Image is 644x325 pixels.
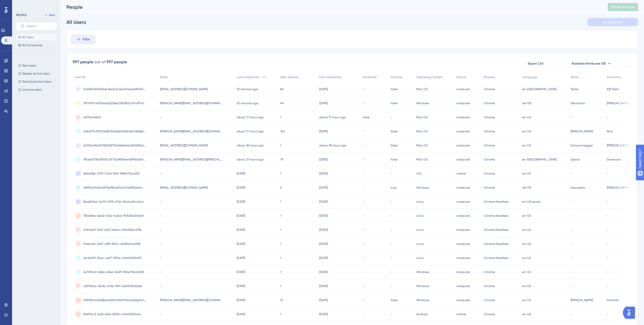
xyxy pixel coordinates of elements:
[237,228,245,232] time: [DATE]
[160,115,162,119] span: -
[160,75,168,79] span: Email
[484,228,508,232] span: Chrome Headless
[456,87,470,91] span: computer
[571,101,585,105] span: Gerzmann
[363,200,364,204] span: -
[522,242,531,246] span: en-US
[391,242,392,246] span: -
[319,158,328,161] time: [DATE]
[522,270,531,274] span: en-US
[83,36,90,42] span: Filter
[484,186,495,190] span: Chrome
[280,270,281,274] span: 1
[522,87,557,91] span: en-[GEOGRAPHIC_DATA]
[571,115,572,119] span: -
[484,101,495,105] span: Chrome
[160,270,162,274] span: -
[522,172,531,176] span: en-US
[608,3,638,11] button: Publish Changes
[22,64,36,68] span: New Users
[416,228,424,232] span: Linux
[363,75,377,79] span: IsSubUser
[607,115,608,119] span: -
[572,62,606,66] span: Available Attributes (13)
[83,143,146,147] span: 4b70b496a50183d18755ef6662abdf61df8da5aa1177b43af188bbfe664a270b
[160,242,162,246] span: -
[237,130,264,133] time: about 17 hours ago
[416,284,429,288] span: Windows
[416,298,429,302] span: Windows
[280,284,281,288] span: 1
[571,270,572,274] span: -
[66,19,86,26] div: All Users
[484,256,508,260] span: Chrome Headless
[83,228,142,232] span: a12c14b9-5ef1-4127-bbbb-45bd3e9c279b
[484,242,508,246] span: Chrome Headless
[571,172,572,176] span: -
[237,116,264,119] time: about 17 hours ago
[456,75,466,79] span: Device
[319,144,346,147] time: about 18 hours ago
[237,242,245,246] time: [DATE]
[456,101,470,105] span: computer
[551,60,632,68] button: Available Attributes (13)
[237,312,245,316] time: [DATE]
[237,186,245,189] time: [DATE]
[484,312,495,316] span: Chrome
[280,101,284,105] span: 49
[237,75,260,79] span: Last Interaction
[416,214,424,218] span: Linux
[607,242,608,246] span: -
[416,242,424,246] span: Linux
[522,298,531,302] span: en-US
[416,172,421,176] span: iOS
[522,228,531,232] span: en-US
[456,186,470,190] span: computer
[416,186,429,190] span: Windows
[571,284,572,288] span: -
[319,298,328,302] time: [DATE]
[484,115,495,119] span: Chrome
[83,157,146,161] span: f95d6d7f3e1311d5c7571ddff1fef4e1d9f5b3b9e81b1dd06a8e76e558c0072e
[237,200,245,203] time: [DATE]
[237,256,245,260] time: [DATE]
[456,157,470,161] span: computer
[280,143,281,147] span: 1
[363,129,364,133] span: -
[237,87,258,91] time: 32 minutes ago
[571,200,572,204] span: -
[83,129,146,133] span: d16b57fc155102d8015d26b7449b08c93e682a697e9c3f1fceb1e22a939a5c97
[607,298,619,302] span: Dominik1
[22,88,42,92] span: Inactive Users
[391,298,397,302] span: false
[522,157,557,161] span: en-[GEOGRAPHIC_DATA]
[391,172,392,176] span: -
[522,186,531,190] span: de-DE
[237,270,245,274] time: [DATE]
[522,284,531,288] span: en-US
[319,75,342,79] span: First Interaction
[456,256,470,260] span: computer
[484,157,495,161] span: Chrome
[160,200,162,204] span: -
[83,256,142,260] span: 1ec24f09-34ac-4ef7-9054-c9d61c890d57
[456,298,470,302] span: computer
[522,101,531,105] span: de-DE
[83,115,101,119] span: 4b70b496a5
[607,228,608,232] span: -
[43,12,57,18] button: New
[522,312,531,316] span: en-US
[280,200,281,204] span: 1
[391,270,392,274] span: -
[571,87,579,91] span: Tester
[391,186,396,190] span: true
[237,158,264,161] time: about 21 hours ago
[83,312,141,316] span: 81df7bc3-2a12-4fe2-8d90-47e03f2104a4
[607,270,608,274] span: -
[607,129,613,133] span: Rico
[456,115,470,119] span: computer
[280,115,281,119] span: 1
[416,143,428,147] span: Mac OS
[588,18,638,26] button: Save Segment
[16,13,27,17] div: PEOPLE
